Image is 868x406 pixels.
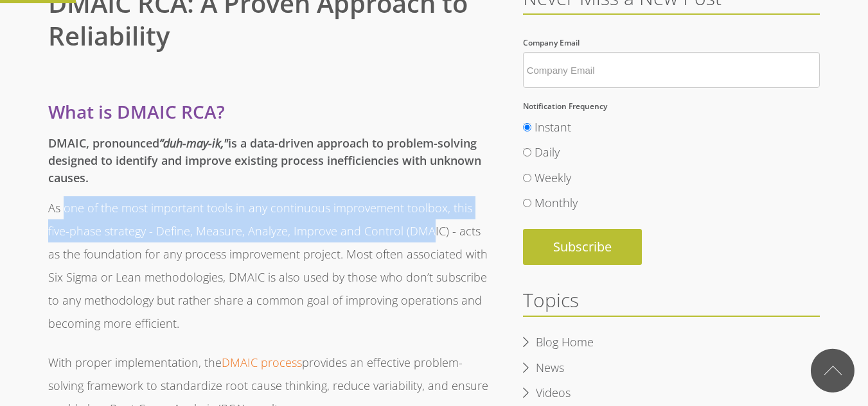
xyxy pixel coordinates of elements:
[48,98,490,125] h3: What is DMAIC RCA?
[523,174,531,182] input: Weekly
[523,384,583,403] a: Videos
[535,144,560,160] span: Daily
[535,195,578,210] span: Monthly
[523,229,642,265] input: Subscribe
[523,37,580,48] span: Company Email
[523,52,820,88] input: Company Email
[159,135,228,151] i: “duh-may-ik,"
[222,355,302,370] a: DMAIC process
[523,101,607,112] span: Notification Frequency
[48,196,490,335] p: As one of the most important tools in any continuous improvement toolbox, this five-phase strateg...
[523,123,531,131] input: Instant
[523,287,579,313] span: Topics
[535,170,571,185] span: Weekly
[523,199,531,207] input: Monthly
[523,359,577,378] a: News
[535,119,571,135] span: Instant
[48,135,490,187] h5: DMAIC, pronounced is a data-driven approach to problem-solving designed to identify and improve e...
[523,148,531,156] input: Daily
[523,333,607,352] a: Blog Home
